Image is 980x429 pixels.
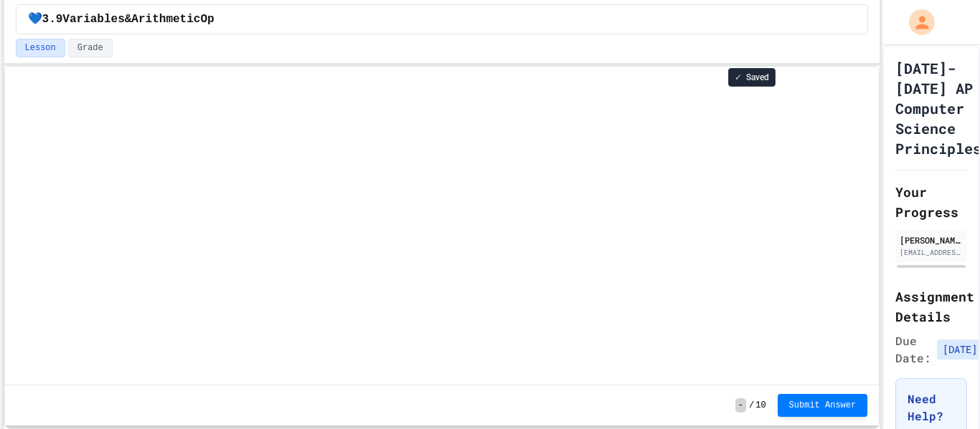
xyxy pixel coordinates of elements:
[16,39,65,57] button: Lesson
[735,398,746,413] span: -
[900,233,963,246] div: [PERSON_NAME]
[778,394,868,417] button: Submit Answer
[895,286,967,327] h2: Assignment Details
[735,72,742,83] span: ✓
[900,247,963,258] div: [EMAIL_ADDRESS][DOMAIN_NAME]
[861,309,966,370] iframe: chat widget
[755,400,765,411] span: 10
[908,390,955,425] h3: Need Help?
[789,400,857,411] span: Submit Answer
[5,67,880,385] iframe: To enrich screen reader interactions, please activate Accessibility in Grammarly extension settings
[895,182,967,222] h2: Your Progress
[920,372,966,415] iframe: chat widget
[746,72,769,83] span: Saved
[68,39,113,57] button: Grade
[894,6,938,39] div: My Account
[28,11,215,28] span: 💙3.9Variables&ArithmeticOp
[749,400,754,411] span: /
